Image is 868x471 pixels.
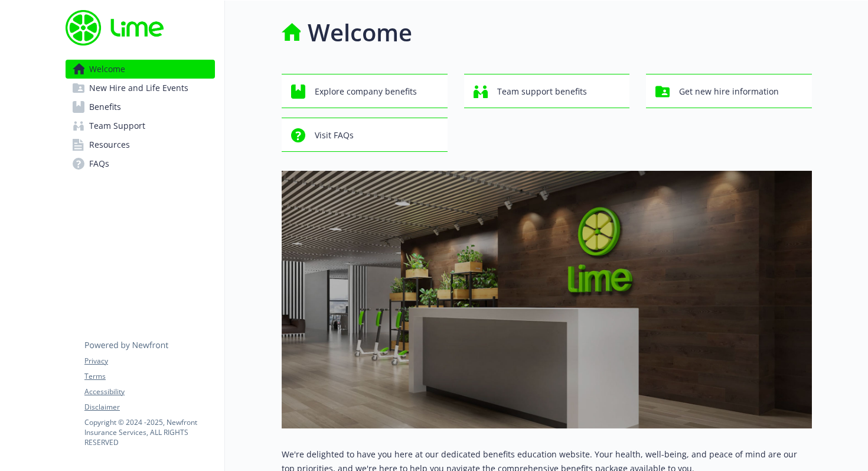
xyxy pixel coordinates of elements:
a: Resources [66,135,215,154]
a: FAQs [66,154,215,173]
button: Team support benefits [464,74,630,108]
a: Welcome [66,60,215,79]
span: New Hire and Life Events [89,79,188,98]
span: Explore company benefits [315,80,417,103]
p: Copyright © 2024 - 2025 , Newfront Insurance Services, ALL RIGHTS RESERVED [84,417,214,447]
a: Privacy [84,356,214,366]
a: Accessibility [84,386,214,397]
a: Team Support [66,116,215,135]
span: Get new hire information [679,80,779,103]
img: overview page banner [282,171,812,428]
a: Benefits [66,98,215,116]
span: Team support benefits [497,80,587,103]
button: Explore company benefits [282,74,448,108]
span: Visit FAQs [315,124,354,147]
span: Team Support [89,116,145,135]
a: Terms [84,371,214,382]
span: FAQs [89,154,109,173]
span: Welcome [89,60,125,79]
h1: Welcome [308,15,412,50]
span: Resources [89,135,130,154]
button: Visit FAQs [282,118,448,152]
button: Get new hire information [646,74,812,108]
a: Disclaimer [84,402,214,412]
a: New Hire and Life Events [66,79,215,98]
span: Benefits [89,98,121,116]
